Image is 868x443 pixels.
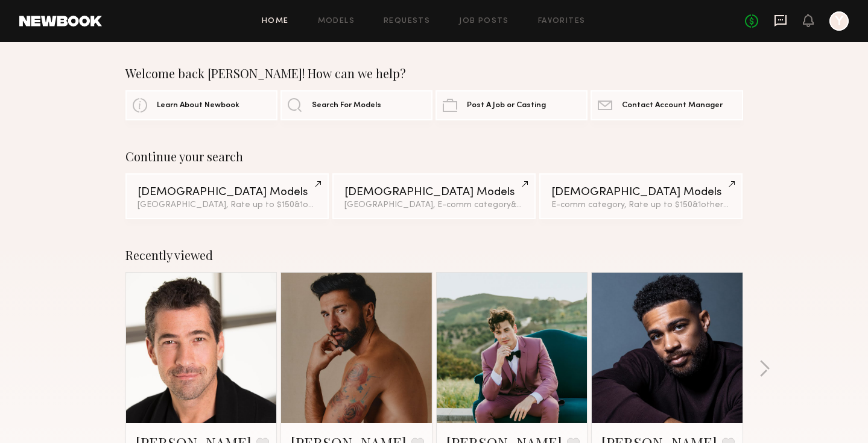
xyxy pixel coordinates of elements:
[692,201,744,209] span: & 1 other filter
[312,102,381,110] span: Search For Models
[591,90,743,120] a: Contact Account Manager
[294,201,346,209] span: & 1 other filter
[138,201,317,209] div: [GEOGRAPHIC_DATA], Rate up to $150
[125,149,743,164] div: Continue your search
[459,17,509,25] a: Job Posts
[157,102,239,110] span: Learn About Newbook
[125,248,743,262] div: Recently viewed
[332,173,536,219] a: [DEMOGRAPHIC_DATA] Models[GEOGRAPHIC_DATA], E-comm category&2other filters
[384,17,430,25] a: Requests
[467,102,546,110] span: Post A Job or Casting
[829,11,849,31] a: Y
[538,17,586,25] a: Favorites
[125,90,277,120] a: Learn About Newbook
[344,187,524,198] div: [DEMOGRAPHIC_DATA] Models
[280,90,432,120] a: Search For Models
[551,201,730,209] div: E-comm category, Rate up to $150
[551,187,730,198] div: [DEMOGRAPHIC_DATA] Models
[138,187,317,198] div: [DEMOGRAPHIC_DATA] Models
[125,173,329,219] a: [DEMOGRAPHIC_DATA] Models[GEOGRAPHIC_DATA], Rate up to $150&1other filter
[539,173,743,219] a: [DEMOGRAPHIC_DATA] ModelsE-comm category, Rate up to $150&1other filter
[318,17,355,25] a: Models
[511,201,569,209] span: & 2 other filter s
[125,66,743,81] div: Welcome back [PERSON_NAME]! How can we help?
[344,201,524,209] div: [GEOGRAPHIC_DATA], E-comm category
[622,102,723,110] span: Contact Account Manager
[436,90,588,120] a: Post A Job or Casting
[262,17,289,25] a: Home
